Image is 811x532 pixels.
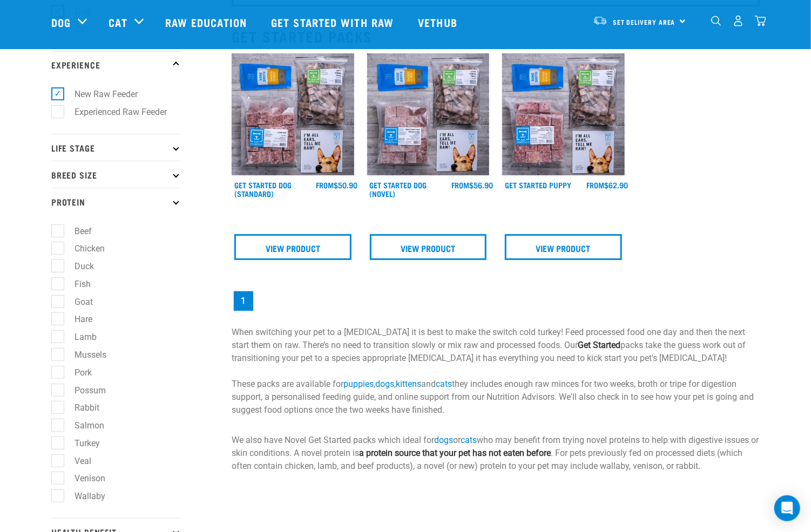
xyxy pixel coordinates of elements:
a: Page 1 [234,291,253,311]
label: Fish [57,277,95,291]
img: NSP Dog Novel Update [367,53,490,176]
img: NPS Puppy Update [502,53,625,176]
label: Possum [57,384,110,397]
a: Get started with Raw [260,1,407,44]
img: home-icon-1@2x.png [711,16,721,26]
img: van-moving.png [593,16,607,25]
a: dogs [434,435,453,445]
label: Goat [57,295,97,309]
label: Venison [57,472,110,485]
label: Duck [57,260,98,273]
label: Mussels [57,348,111,362]
label: New Raw Feeder [57,87,142,101]
label: Beef [57,224,96,238]
a: puppies [343,379,374,389]
strong: a protein source that your pet has not eaten before [359,448,551,458]
label: Wallaby [57,489,110,503]
label: Lamb [57,330,101,344]
label: Pork [57,366,96,379]
a: View Product [234,234,352,260]
div: Open Intercom Messenger [774,495,800,521]
a: cats [461,435,477,445]
label: Rabbit [57,401,104,414]
label: Hare [57,312,97,326]
label: Experienced Raw Feeder [57,105,171,119]
label: Salmon [57,419,109,432]
span: FROM [587,183,605,187]
p: We also have Novel Get Started packs which ideal for or who may benefit from trying novel protein... [232,434,760,473]
a: Dog [51,14,71,30]
a: Get Started Dog (Novel) [370,183,427,195]
span: FROM [451,183,469,187]
div: $50.90 [316,181,358,189]
p: When switching your pet to a [MEDICAL_DATA] it is best to make the switch cold turkey! Feed proce... [232,326,760,417]
nav: pagination [232,289,760,313]
img: home-icon@2x.png [755,15,766,26]
p: Experience [51,51,181,78]
div: $62.90 [587,181,628,189]
a: kittens [396,379,421,389]
div: $56.90 [451,181,493,189]
img: user.png [733,15,744,26]
a: cats [436,379,452,389]
strong: Get Started [578,340,620,350]
img: NSP Dog Standard Update [232,53,354,176]
a: View Product [370,234,487,260]
a: Get Started Puppy [505,183,571,187]
a: Get Started Dog (Standard) [234,183,292,195]
label: Turkey [57,436,104,450]
a: View Product [505,234,622,260]
label: Chicken [57,242,109,255]
span: FROM [316,183,334,187]
p: Protein [51,188,181,215]
a: Vethub [407,1,471,44]
p: Life Stage [51,134,181,161]
a: Cat [109,14,127,30]
p: Breed Size [51,161,181,188]
a: dogs [375,379,394,389]
span: Set Delivery Area [613,20,675,24]
a: Raw Education [154,1,260,44]
label: Veal [57,454,96,468]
